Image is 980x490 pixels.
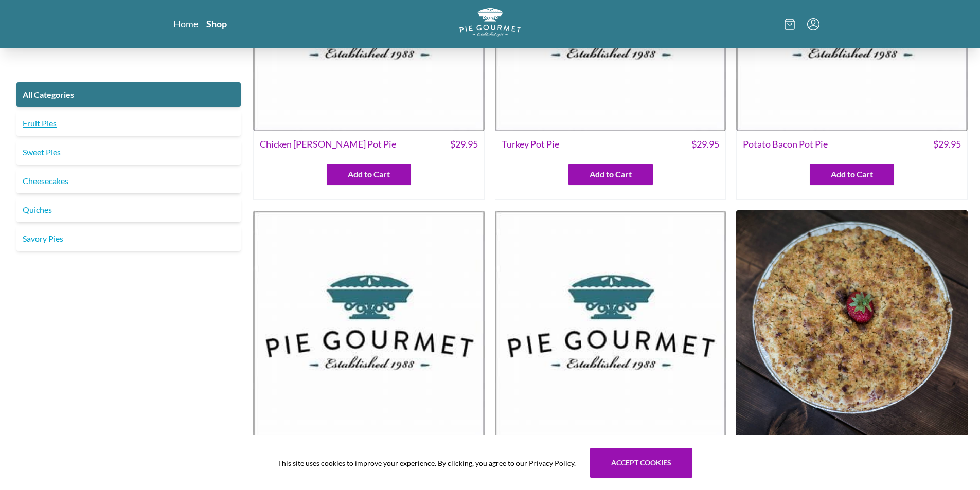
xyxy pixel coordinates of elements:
[16,111,241,136] a: Fruit Pies
[16,197,241,222] a: Quiches
[736,210,968,442] img: Apple-Strawberry
[810,164,894,185] button: Add to Cart
[807,18,819,30] button: Menu
[691,137,719,151] span: $ 29.95
[173,17,198,30] a: Home
[590,448,692,478] button: Accept cookies
[278,458,576,468] span: This site uses cookies to improve your experience. By clicking, you agree to our Privacy Policy.
[450,137,478,151] span: $ 29.95
[568,164,653,185] button: Add to Cart
[16,226,241,251] a: Savory Pies
[16,140,241,165] a: Sweet Pies
[502,137,559,151] span: Turkey Pot Pie
[743,137,828,151] span: Potato Bacon Pot Pie
[495,210,726,442] img: Spinach Artichoke Quiche
[253,210,485,442] img: Spicy Chicken Quiche
[260,137,396,151] span: Chicken [PERSON_NAME] Pot Pie
[16,82,241,107] a: All Categories
[831,168,873,180] span: Add to Cart
[459,8,521,40] a: Logo
[206,17,227,30] a: Shop
[348,168,390,180] span: Add to Cart
[327,164,411,185] button: Add to Cart
[933,137,961,151] span: $ 29.95
[590,168,632,180] span: Add to Cart
[459,8,521,37] img: logo
[16,169,241,193] a: Cheesecakes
